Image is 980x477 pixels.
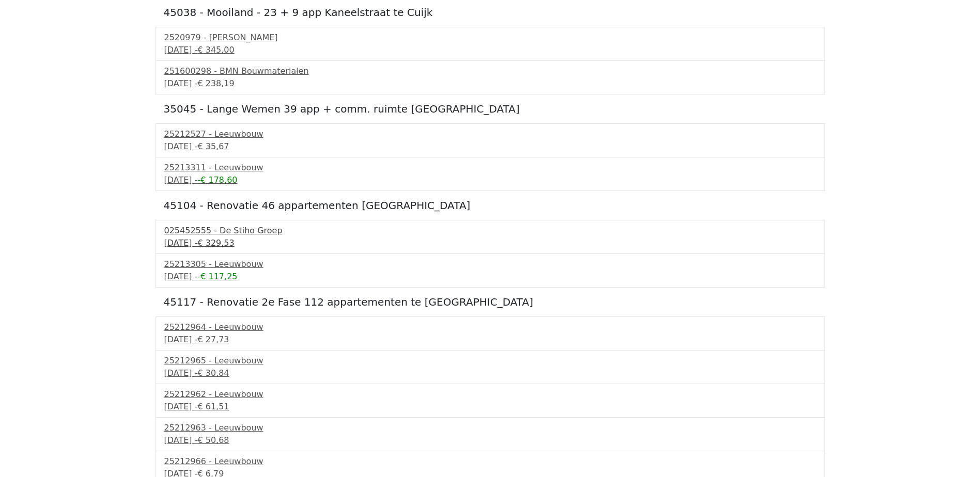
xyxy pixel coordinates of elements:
div: [DATE] - [164,434,816,447]
div: [DATE] - [164,44,816,56]
div: [DATE] - [164,401,816,413]
div: 25213305 - Leeuwbouw [164,258,816,271]
a: 25212527 - Leeuwbouw[DATE] -€ 35,67 [164,128,816,153]
a: 25213305 - Leeuwbouw[DATE] --€ 117,25 [164,258,816,283]
h5: 45117 - Renovatie 2e Fase 112 appartementen te [GEOGRAPHIC_DATA] [164,296,817,308]
span: € 238,19 [197,78,234,88]
div: 25212966 - Leeuwbouw [164,455,816,468]
div: [DATE] - [164,77,816,90]
div: [DATE] - [164,271,816,283]
div: 2520979 - [PERSON_NAME] [164,31,816,44]
div: [DATE] - [164,237,816,249]
h5: 35045 - Lange Wemen 39 app + comm. ruimte [GEOGRAPHIC_DATA] [164,103,817,115]
a: 25212964 - Leeuwbouw[DATE] -€ 27,73 [164,321,816,346]
div: [DATE] - [164,367,816,379]
span: € 30,84 [197,368,229,378]
div: 25212962 - Leeuwbouw [164,388,816,401]
h5: 45104 - Renovatie 46 appartementen [GEOGRAPHIC_DATA] [164,199,817,212]
span: € 35,67 [197,141,229,151]
div: 25213311 - Leeuwbouw [164,162,816,174]
div: 25212964 - Leeuwbouw [164,321,816,333]
div: 025452555 - De Stiho Groep [164,225,816,237]
h5: 45038 - Mooiland - 23 + 9 app Kaneelstraat te Cuijk [164,6,817,19]
div: 251600298 - BMN Bouwmaterialen [164,65,816,77]
a: 25212965 - Leeuwbouw[DATE] -€ 30,84 [164,355,816,379]
div: [DATE] - [164,140,816,153]
span: € 50,68 [197,435,229,445]
div: [DATE] - [164,174,816,186]
span: € 61,51 [197,402,229,411]
div: 25212965 - Leeuwbouw [164,355,816,367]
div: [DATE] - [164,333,816,346]
a: 251600298 - BMN Bouwmaterialen[DATE] -€ 238,19 [164,65,816,90]
a: 25213311 - Leeuwbouw[DATE] --€ 178,60 [164,162,816,186]
a: 025452555 - De Stiho Groep[DATE] -€ 329,53 [164,225,816,249]
a: 25212963 - Leeuwbouw[DATE] -€ 50,68 [164,422,816,447]
span: € 329,53 [197,238,234,248]
span: € 27,73 [197,335,229,344]
span: -€ 178,60 [197,175,237,185]
span: € 345,00 [197,45,234,55]
span: -€ 117,25 [197,272,237,281]
div: 25212963 - Leeuwbouw [164,422,816,434]
a: 25212962 - Leeuwbouw[DATE] -€ 61,51 [164,388,816,413]
div: 25212527 - Leeuwbouw [164,128,816,140]
a: 2520979 - [PERSON_NAME][DATE] -€ 345,00 [164,31,816,56]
